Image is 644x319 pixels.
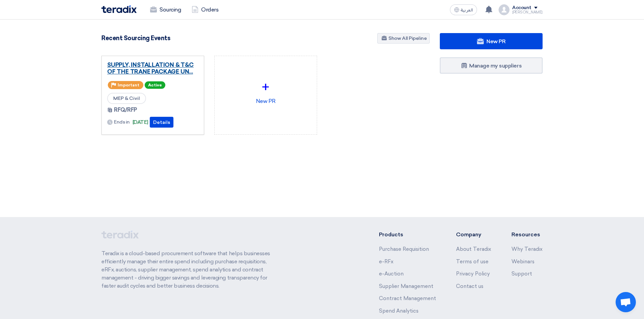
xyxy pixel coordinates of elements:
[379,295,436,301] a: Contract Management
[107,93,146,104] span: MEP & Civil
[456,271,490,277] a: Privacy Policy
[114,106,137,114] span: RFQ/RFP
[186,2,224,17] a: Orders
[150,117,173,128] button: Details
[450,4,477,15] button: العربية
[379,271,404,277] a: e-Auction
[379,283,433,289] a: Supplier Management
[456,231,491,239] li: Company
[512,5,531,11] div: Account
[511,271,532,277] a: Support
[101,5,137,13] img: Teradix logo
[220,77,311,97] div: +
[379,231,436,239] li: Products
[512,10,543,14] div: [PERSON_NAME]
[118,83,139,87] span: Important
[486,38,505,45] span: New PR
[101,249,278,290] p: Teradix is a cloud-based procurement software that helps businesses efficiently manage their enti...
[107,61,198,75] a: SUPPLY, INSTALLATION & T&C OF THE TRANE PACKAGE UN...
[456,259,488,265] a: Terms of use
[379,308,419,314] a: Spend Analytics
[616,292,636,312] div: Open chat
[440,57,543,74] a: Manage my suppliers
[461,8,473,12] span: العربية
[511,246,543,252] a: Why Teradix
[511,231,543,239] li: Resources
[379,259,393,265] a: e-RFx
[133,118,148,126] span: [DATE]
[456,283,483,289] a: Contact us
[511,259,534,265] a: Webinars
[220,61,311,121] div: New PR
[377,33,430,44] a: Show All Pipeline
[145,81,165,89] span: Active
[145,2,186,17] a: Sourcing
[114,118,130,126] span: Ends in
[456,246,491,252] a: About Teradix
[101,34,170,42] h4: Recent Sourcing Events
[379,246,429,252] a: Purchase Requisition
[499,4,509,15] img: profile_test.png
